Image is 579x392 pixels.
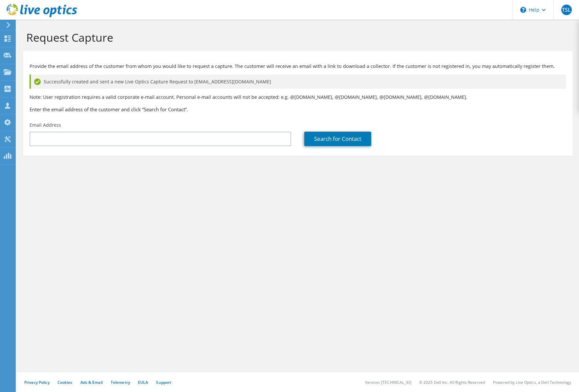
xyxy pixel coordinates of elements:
a: Privacy Policy [24,380,50,385]
a: Cookies [57,380,73,385]
p: Provide the email address of the customer from whom you would like to request a capture. The cust... [30,63,566,70]
li: Powered by Live Optics, a Dell Technology [493,380,571,385]
a: EULA [138,380,148,385]
h1: Request Capture [26,31,566,44]
svg: \n [520,7,526,13]
p: Note: User registration requires a valid corporate e-mail account. Personal e-mail accounts will ... [30,94,566,101]
a: Support [156,380,171,385]
span: TSL [561,5,572,15]
a: Telemetry [111,380,130,385]
a: Ads & Email [80,380,103,385]
li: Version: [TECHNICAL_ID] [365,380,411,385]
span: Successfully created and sent a new Live Optics Capture Request to [EMAIL_ADDRESS][DOMAIN_NAME] [44,78,271,85]
a: Search for Contact [304,132,371,146]
label: Email Address [30,122,61,128]
h3: Enter the email address of the customer and click “Search for Contact”. [30,106,566,113]
li: © 2025 Dell Inc. All Rights Reserved [419,380,485,385]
